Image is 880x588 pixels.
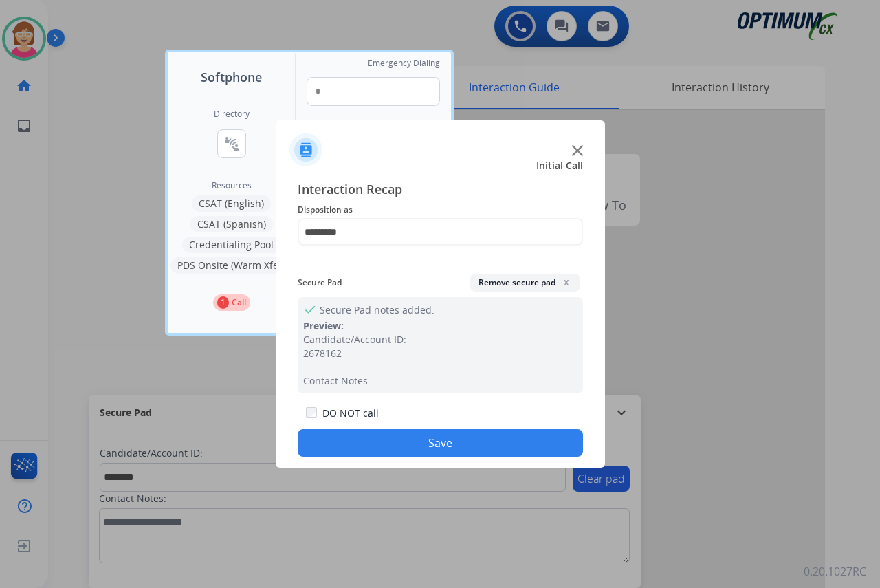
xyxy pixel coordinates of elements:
button: 3def [393,120,422,149]
button: PDS Onsite (Warm Xfer) [170,257,292,274]
mat-icon: connect_without_contact [223,135,240,152]
span: Emergency Dialing [368,58,440,69]
div: Secure Pad notes added. [298,297,583,393]
span: Secure Pad [298,274,342,291]
img: contactIcon [289,133,322,166]
span: Disposition as [298,202,583,218]
span: Interaction Recap [298,179,583,202]
span: Preview: [303,319,344,332]
span: Resources [212,180,252,191]
h2: Directory [214,109,250,120]
mat-icon: check [303,303,314,314]
label: DO NOT call [322,406,379,420]
button: Credentialing Pool [182,237,280,253]
button: CSAT (Spanish) [190,216,273,232]
button: 1 [325,120,354,149]
span: Softphone [201,67,262,87]
button: CSAT (English) [192,195,271,212]
p: Call [232,296,246,309]
span: Initial Call [536,159,583,173]
p: 1 [217,296,229,309]
p: 0.20.1027RC [804,563,866,580]
div: Candidate/Account ID: 2678162 Contact Notes: [303,333,577,388]
button: Save [298,429,583,457]
button: Remove secure padx [470,274,580,292]
button: 2abc [359,120,388,149]
img: contact-recap-line.svg [298,257,583,257]
span: x [561,276,572,287]
button: 1Call [213,294,250,311]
